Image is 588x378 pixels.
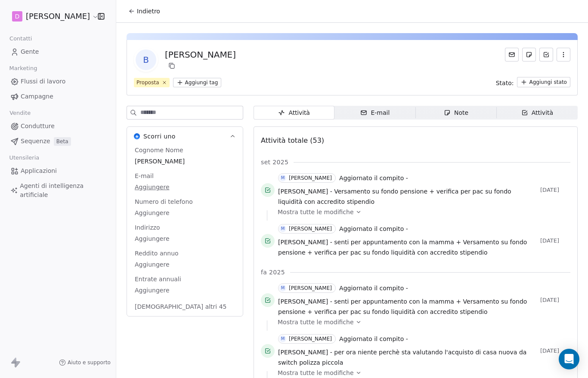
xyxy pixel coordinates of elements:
span: Aggiungere [135,234,235,243]
div: [PERSON_NAME] [289,336,332,342]
div: [PERSON_NAME] [165,49,236,61]
span: Contatti [6,32,36,45]
span: Entrate annuali [133,275,183,283]
div: M [281,225,285,232]
div: [PERSON_NAME] [289,285,332,291]
span: Aggiornato il compito - [339,224,408,233]
div: M [281,285,285,292]
font: [DATE] [540,237,559,244]
span: Aggiungere [135,183,235,191]
a: Agenti di intelligenza artificiale [7,179,109,202]
span: Reddito annuo [133,249,180,258]
font: E-mail [371,108,390,117]
span: [PERSON_NAME] [26,11,90,22]
span: Utensileria [6,151,43,164]
span: Applicazioni [21,166,57,175]
span: Beta [54,137,71,146]
span: [PERSON_NAME] - Versamento su fondo pensione + verifica per pac su fondo liquidità con accredito ... [278,188,511,205]
button: Scorri unoScorri uno [127,127,243,146]
button: Aggiungi stato [517,77,570,87]
font: Aggiungi tag [185,79,218,86]
span: Gente [21,47,39,56]
span: Aggiungere [135,286,235,295]
a: [PERSON_NAME] - Versamento su fondo pensione + verifica per pac su fondo liquidità con accredito ... [278,186,537,207]
div: Apri Intercom Messenger [559,349,579,369]
span: Marketing [6,62,41,75]
div: M [281,335,285,342]
a: SequenzeBeta [7,134,109,148]
span: Aggiungere [135,209,235,217]
font: [DATE] [540,187,559,193]
span: Campagne [21,92,53,101]
button: Indietro [123,3,165,19]
button: D[PERSON_NAME] [10,9,92,24]
font: [DATE] [540,347,559,354]
div: [PERSON_NAME] [289,226,332,232]
span: Agenti di intelligenza artificiale [20,181,105,200]
span: B [136,49,156,70]
font: Attività [532,108,553,117]
a: Condutture [7,119,109,133]
a: Mostra tutte le modifiche [278,369,564,377]
font: Note [454,108,468,117]
a: Flussi di lavoro [7,74,109,89]
a: [PERSON_NAME] - senti per appuntamento con la mamma + Versamento su fondo pensione + verifica per... [278,296,537,317]
span: Cognome Nome [133,146,185,154]
button: Aggiungi tag [173,78,222,87]
span: Sequenze [21,137,50,146]
font: Mostra tutte le modifiche [278,319,354,326]
button: [DEMOGRAPHIC_DATA] altri 45 [130,299,232,314]
span: fa 2025 [261,268,285,277]
span: Numero di telefono [133,197,195,206]
span: D [15,12,20,21]
font: Aggiungi stato [529,79,567,86]
span: Flussi di lavoro [21,77,65,86]
a: Mostra tutte le modifiche [278,318,564,326]
span: E-mail [133,172,155,180]
img: Scorri uno [134,133,140,139]
font: Mostra tutte le modifiche [278,209,354,215]
span: Aggiornato il compito - [339,174,408,182]
span: Condutture [21,122,55,131]
span: Vendite [6,107,34,120]
span: [PERSON_NAME] - per ora niente perchè sta valutando l'acquisto di casa nuova da switch polizza pi... [278,349,526,366]
a: [PERSON_NAME] - senti per appuntamento con la mamma + Versamento su fondo pensione + verifica per... [278,237,537,258]
font: [DATE] [540,297,559,303]
a: Aiuto e supporto [59,359,111,366]
span: Scorri uno [143,132,176,141]
span: Aggiornato il compito - [339,284,408,292]
span: Indietro [137,7,160,15]
span: Indirizzo [133,223,162,232]
a: Gente [7,45,109,59]
span: Aggiornato il compito - [339,335,408,343]
span: Aggiungere [135,260,235,269]
span: set 2025 [261,158,288,166]
span: [PERSON_NAME] - senti per appuntamento con la mamma + Versamento su fondo pensione + verifica per... [278,239,527,256]
div: M [281,175,285,181]
a: Campagne [7,89,109,104]
span: Stato: [496,79,514,87]
span: [PERSON_NAME] [135,157,235,166]
div: [PERSON_NAME] [289,175,332,181]
div: Proposta [136,79,159,86]
a: Mostra tutte le modifiche [278,208,564,216]
a: [PERSON_NAME] - per ora niente perchè sta valutando l'acquisto di casa nuova da switch polizza pi... [278,347,537,368]
div: Scorri unoScorri uno [127,146,243,316]
font: [DEMOGRAPHIC_DATA] altri 45 [135,302,227,311]
font: Mostra tutte le modifiche [278,369,354,376]
span: [PERSON_NAME] - senti per appuntamento con la mamma + Versamento su fondo pensione + verifica per... [278,298,527,315]
a: Applicazioni [7,164,109,178]
span: Attività totale (53) [261,136,324,144]
span: Aiuto e supporto [68,359,111,366]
